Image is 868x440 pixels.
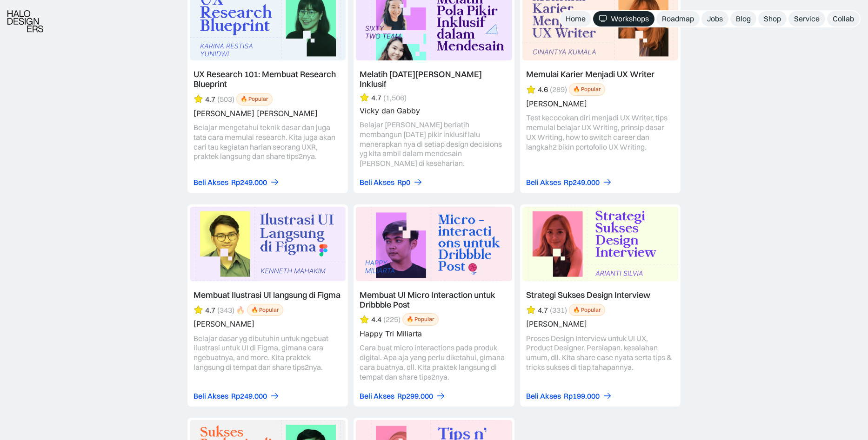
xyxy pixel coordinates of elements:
a: Shop [758,11,787,26]
a: Beli AksesRp249.000 [526,177,612,187]
div: Beli Akses [526,391,561,401]
a: Beli AksesRp249.000 [194,391,280,401]
div: Rp249.000 [231,177,267,187]
div: Rp299.000 [397,391,433,401]
div: Rp0 [397,177,410,187]
div: Jobs [707,14,723,24]
div: Roadmap [662,14,694,24]
div: Service [794,14,820,24]
a: Workshops [593,11,654,26]
a: Blog [730,11,756,26]
a: Beli AksesRp299.000 [360,391,446,401]
div: Home [566,14,586,24]
div: Rp249.000 [564,177,600,187]
div: Workshops [611,14,649,24]
div: Rp249.000 [231,391,267,401]
div: Beli Akses [194,177,228,187]
a: Roadmap [656,11,700,26]
a: Beli AksesRp0 [360,177,423,187]
a: Home [560,11,591,26]
div: Rp199.000 [564,391,600,401]
div: Beli Akses [360,177,394,187]
div: Beli Akses [360,391,394,401]
a: Beli AksesRp249.000 [194,177,280,187]
div: Collab [833,14,854,24]
div: Beli Akses [194,391,228,401]
div: Blog [736,14,751,24]
a: Service [788,11,825,26]
div: Beli Akses [526,177,561,187]
a: Collab [827,11,860,26]
div: Shop [764,14,781,24]
a: Jobs [701,11,728,26]
a: Beli AksesRp199.000 [526,391,612,401]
